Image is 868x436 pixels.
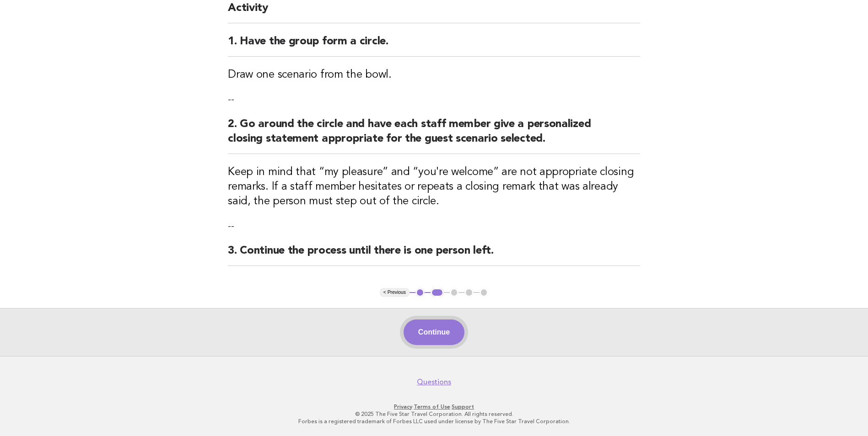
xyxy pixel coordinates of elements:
p: -- [228,93,640,106]
a: Questions [417,378,451,387]
button: < Previous [380,288,410,297]
button: 2 [431,288,444,297]
button: 1 [415,288,425,297]
a: Privacy [394,404,412,410]
button: Continue [404,319,464,345]
a: Support [452,404,474,410]
p: -- [228,220,640,233]
h2: 1. Have the group form a circle. [228,34,640,57]
h3: Draw one scenario from the bowl. [228,68,640,82]
p: Forbes is a registered trademark of Forbes LLC used under license by The Five Star Travel Corpora... [154,418,714,425]
h2: 2. Go around the circle and have each staff member give a personalized closing statement appropri... [228,117,640,154]
h2: Activity [228,1,640,23]
h3: Keep in mind that “my pleasure” and “you're welcome” are not appropriate closing remarks. If a st... [228,165,640,209]
a: Terms of Use [414,404,450,410]
p: · · [154,403,714,410]
h2: 3. Continue the process until there is one person left. [228,244,640,266]
p: © 2025 The Five Star Travel Corporation. All rights reserved. [154,410,714,418]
